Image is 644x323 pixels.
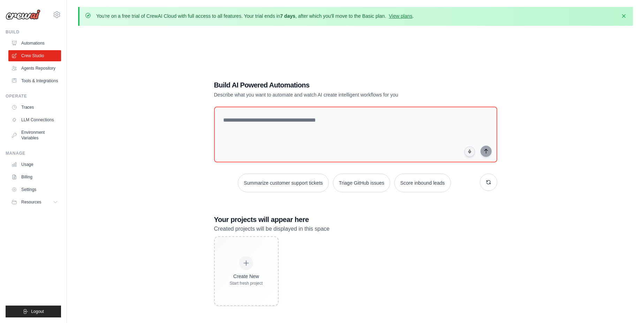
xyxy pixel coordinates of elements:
h1: Build AI Powered Automations [214,80,448,90]
button: Logout [6,306,61,317]
img: Logo [6,9,40,20]
a: Settings [8,184,61,195]
span: Resources [21,199,41,205]
p: Describe what you want to automate and watch AI create intelligent workflows for you [214,91,448,98]
a: Environment Variables [8,127,61,144]
button: Summarize customer support tickets [238,174,328,192]
a: Agents Repository [8,63,61,74]
a: Automations [8,38,61,49]
strong: 7 days [280,13,295,19]
a: Crew Studio [8,50,61,61]
a: Usage [8,159,61,170]
div: Start fresh project [230,280,263,286]
div: Manage [6,151,61,156]
button: Click to speak your automation idea [464,146,475,157]
span: Logout [31,309,44,314]
a: Traces [8,102,61,113]
h3: Your projects will appear here [214,215,497,224]
a: Tools & Integrations [8,75,61,86]
a: LLM Connections [8,114,61,125]
p: You're on a free trial of CrewAI Cloud with full access to all features. Your trial ends in , aft... [96,13,414,20]
p: Created projects will be displayed in this space [214,224,497,233]
button: Resources [8,197,61,208]
div: Build [6,29,61,35]
button: Get new suggestions [480,174,497,191]
button: Score inbound leads [394,174,451,192]
button: Triage GitHub issues [333,174,390,192]
a: Billing [8,171,61,183]
a: View plans [389,13,412,19]
div: Operate [6,93,61,99]
div: Create New [230,273,263,280]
